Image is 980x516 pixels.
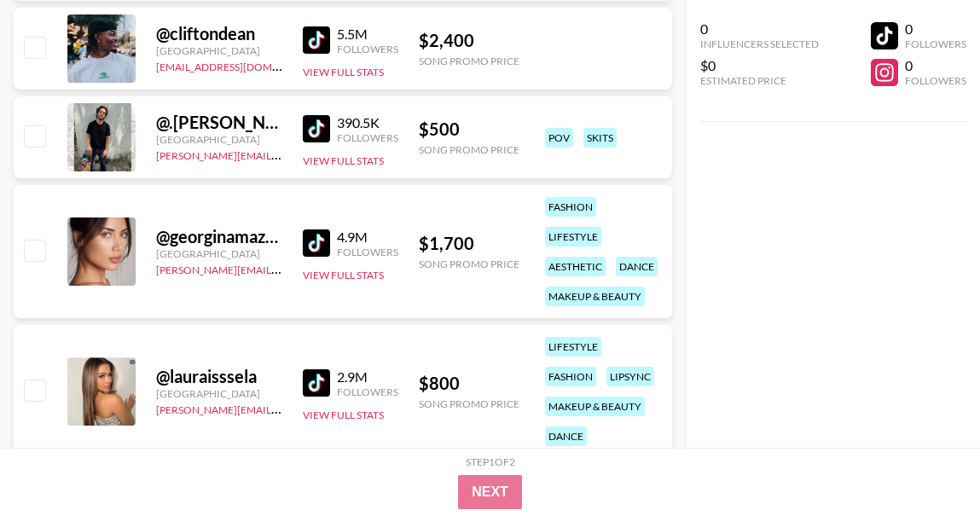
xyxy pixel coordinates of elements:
div: lifestyle [545,337,601,357]
div: makeup & beauty [545,397,645,416]
div: Song Promo Price [419,258,519,270]
div: 0 [905,20,966,38]
div: 390.5K [337,114,398,131]
div: Influencers Selected [700,38,819,50]
button: View Full Stats [303,66,384,78]
a: [PERSON_NAME][EMAIL_ADDRESS][DOMAIN_NAME] [156,146,409,162]
div: Song Promo Price [419,143,519,156]
div: @ lauraisssela [156,366,282,387]
div: Followers [905,74,966,87]
div: Followers [337,386,398,398]
button: Next [458,475,522,509]
div: $ 1,700 [419,233,519,254]
img: TikTok [303,369,330,397]
a: [PERSON_NAME][EMAIL_ADDRESS][DOMAIN_NAME] [156,400,409,416]
div: lipsync [606,367,654,386]
img: TikTok [303,115,330,142]
a: [EMAIL_ADDRESS][DOMAIN_NAME] [156,57,328,73]
div: $ 800 [419,373,519,394]
div: 5.5M [337,26,398,43]
div: $ 500 [419,119,519,140]
div: Followers [337,246,398,258]
div: [GEOGRAPHIC_DATA] [156,247,282,260]
div: 0 [905,57,966,74]
div: Step 1 of 2 [466,455,515,468]
div: $0 [700,57,819,74]
div: @ georginamazzeo [156,226,282,247]
div: dance [545,426,587,446]
img: TikTok [303,229,330,257]
div: [GEOGRAPHIC_DATA] [156,387,282,400]
a: [PERSON_NAME][EMAIL_ADDRESS][DOMAIN_NAME] [156,260,409,276]
div: aesthetic [545,257,606,276]
div: lifestyle [545,227,601,246]
div: Estimated Price [700,74,819,87]
div: fashion [545,367,596,386]
div: 4.9M [337,229,398,246]
div: Followers [905,38,966,50]
div: @ .[PERSON_NAME] [156,112,282,133]
button: View Full Stats [303,409,384,421]
div: $ 2,400 [419,30,519,51]
div: @ cliftondean [156,23,282,44]
div: Followers [337,43,398,55]
div: pov [545,128,573,148]
div: [GEOGRAPHIC_DATA] [156,133,282,146]
div: Song Promo Price [419,397,519,410]
div: makeup & beauty [545,287,645,306]
button: View Full Stats [303,269,384,281]
div: Song Promo Price [419,55,519,67]
img: TikTok [303,26,330,54]
div: skits [583,128,617,148]
div: 2.9M [337,368,398,386]
div: Followers [337,131,398,144]
div: fashion [545,197,596,217]
div: [GEOGRAPHIC_DATA] [156,44,282,57]
button: View Full Stats [303,154,384,167]
div: dance [616,257,658,276]
div: 0 [700,20,819,38]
